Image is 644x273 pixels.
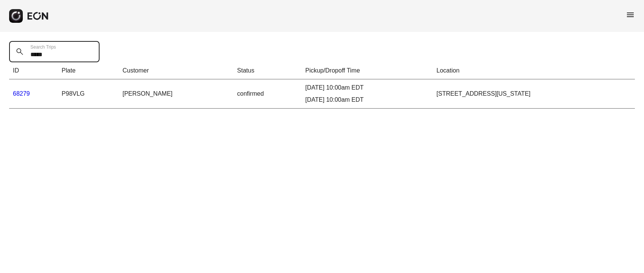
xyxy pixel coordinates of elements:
[30,44,56,50] label: Search Trips
[233,62,302,79] th: Status
[58,79,119,109] td: P98VLG
[433,62,635,79] th: Location
[305,83,429,92] div: [DATE] 10:00am EDT
[119,79,233,109] td: [PERSON_NAME]
[58,62,119,79] th: Plate
[13,90,30,97] a: 68279
[119,62,233,79] th: Customer
[233,79,302,109] td: confirmed
[305,95,429,104] div: [DATE] 10:00am EDT
[9,62,58,79] th: ID
[433,79,635,109] td: [STREET_ADDRESS][US_STATE]
[626,10,635,19] span: menu
[302,62,433,79] th: Pickup/Dropoff Time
